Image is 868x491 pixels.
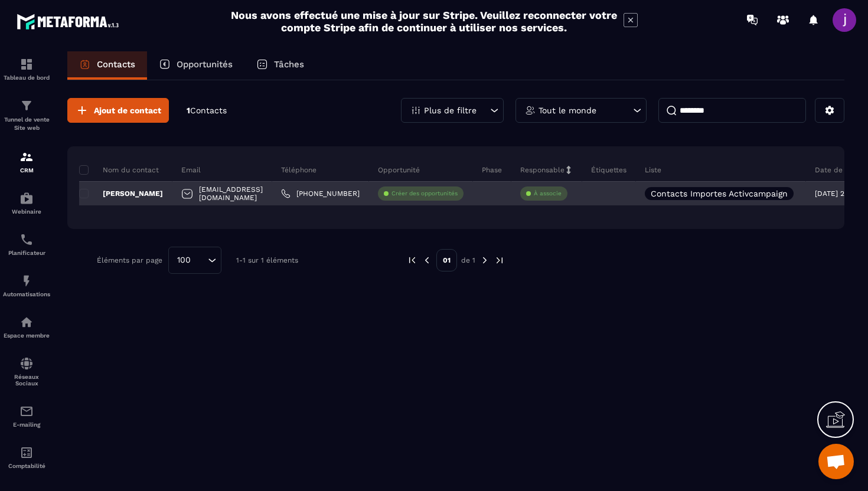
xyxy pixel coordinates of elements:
p: Tout le monde [539,106,596,114]
a: automationsautomationsAutomatisations [3,265,50,306]
p: Téléphone [281,165,316,175]
p: [PERSON_NAME] [79,189,163,198]
p: Planificateur [3,250,50,256]
input: Search for option [195,254,205,267]
p: À associe [534,189,562,198]
p: Responsable [520,165,564,175]
a: Tâches [244,51,316,80]
img: logo [17,11,123,32]
p: Phase [482,165,502,175]
p: Opportunités [177,59,233,70]
a: automationsautomationsEspace membre [3,306,50,348]
a: social-networksocial-networkRéseaux Sociaux [3,348,50,395]
p: Créer des opportunités [391,189,458,198]
a: accountantaccountantComptabilité [3,437,50,478]
h2: Nous avons effectué une mise à jour sur Stripe. Veuillez reconnecter votre compte Stripe afin de ... [230,9,618,34]
img: prev [407,255,417,266]
p: Tâches [274,59,304,70]
span: Contacts [190,106,227,115]
p: 01 [436,249,457,271]
p: Contacts [97,59,135,70]
a: schedulerschedulerPlanificateur [3,224,50,265]
img: formation [19,57,34,71]
p: Nom du contact [79,165,159,175]
img: automations [19,191,34,205]
img: social-network [19,356,34,371]
p: Liste [645,165,661,175]
p: Contacts Importes Activcampaign [651,189,788,198]
div: Ouvrir le chat [818,444,854,479]
p: E-mailing [3,421,50,428]
p: Plus de filtre [424,106,477,114]
a: [PHONE_NUMBER] [281,189,360,198]
p: 1-1 sur 1 éléments [236,256,298,264]
img: scheduler [19,233,34,247]
div: Search for option [168,247,221,274]
p: Email [181,165,201,175]
a: Opportunités [147,51,244,80]
p: CRM [3,167,50,174]
img: accountant [19,446,34,460]
img: next [479,255,490,266]
p: [DATE] 23:34 [815,189,859,198]
img: prev [422,255,432,266]
img: formation [19,99,34,113]
img: automations [19,315,34,329]
p: Comptabilité [3,463,50,469]
button: Ajout de contact [67,98,169,123]
p: 1 [187,105,227,116]
p: Tableau de bord [3,74,50,81]
p: Espace membre [3,332,50,339]
p: Webinaire [3,208,50,215]
p: de 1 [461,256,475,265]
p: Réseaux Sociaux [3,374,50,387]
a: emailemailE-mailing [3,395,50,437]
a: formationformationCRM [3,141,50,182]
img: email [19,404,34,418]
img: automations [19,274,34,288]
span: 100 [173,254,195,267]
a: Contacts [67,51,147,80]
p: Automatisations [3,291,50,297]
p: Tunnel de vente Site web [3,116,50,132]
a: formationformationTunnel de vente Site web [3,90,50,141]
p: Opportunité [378,165,420,175]
a: formationformationTableau de bord [3,48,50,90]
p: Éléments par page [97,256,162,264]
a: automationsautomationsWebinaire [3,182,50,224]
span: Ajout de contact [94,104,161,116]
img: next [494,255,505,266]
img: formation [19,150,34,164]
p: Étiquettes [591,165,626,175]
